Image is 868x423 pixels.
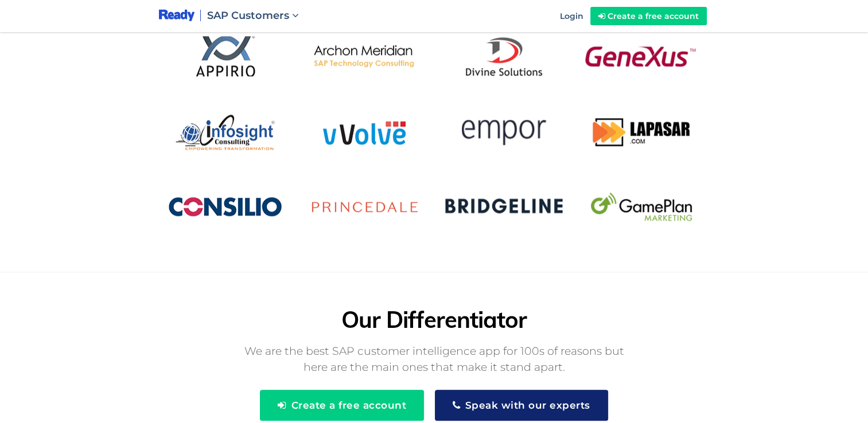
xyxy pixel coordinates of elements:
span: SAP Customers [207,9,289,22]
p: We are the best SAP customer intelligence app for 100s of reasons but here are the main ones that... [159,340,710,378]
a: Create a free account [590,7,707,25]
button: Speak with our experts [435,390,608,421]
a: Login [553,2,590,30]
img: logo [159,9,195,23]
button: Create a free account [260,390,424,421]
h2: Our Differentiator [159,307,710,332]
img: our customer logo [159,17,710,249]
span: Login [560,11,583,21]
